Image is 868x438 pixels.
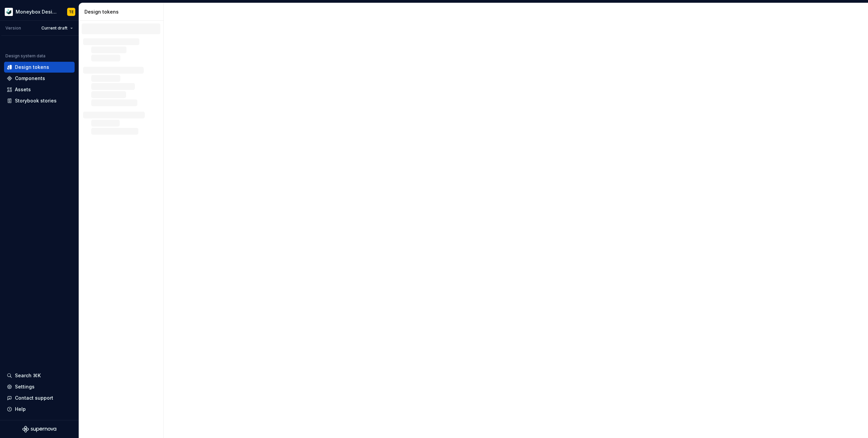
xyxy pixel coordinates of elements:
div: Moneybox Design System [16,8,59,15]
button: Search ⌘K [4,370,75,381]
div: Contact support [15,395,53,401]
button: Help [4,404,75,415]
div: Storybook stories [15,97,57,104]
div: Design tokens [84,8,161,15]
svg: Supernova Logo [22,426,56,433]
a: Design tokens [4,62,75,73]
a: Settings [4,381,75,392]
div: Help [15,406,26,413]
div: Design tokens [15,64,49,71]
div: Assets [15,86,31,93]
button: Contact support [4,393,75,403]
span: Current draft [41,25,67,31]
img: 9de6ca4a-8ec4-4eed-b9a2-3d312393a40a.png [5,8,13,16]
button: Moneybox Design SystemTE [1,4,77,19]
div: Search ⌘K [15,372,41,379]
a: Components [4,73,75,84]
div: Design system data [5,53,45,59]
button: Current draft [38,23,76,33]
div: Components [15,75,45,82]
div: Version [5,25,21,31]
div: Settings [15,383,35,390]
a: Assets [4,84,75,95]
a: Storybook stories [4,95,75,106]
div: TE [69,9,74,15]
